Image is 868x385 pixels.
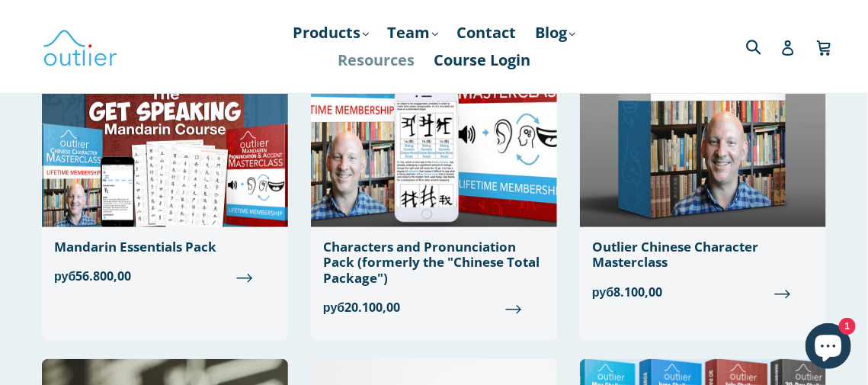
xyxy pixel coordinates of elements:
div: Mandarin Essentials Pack [54,239,276,255]
a: Products [286,19,376,47]
a: Team [380,19,446,47]
img: Outlier Linguistics [42,24,118,69]
span: руб56.800,00 [54,267,276,285]
a: Course Login [426,47,538,74]
div: Characters and Pronunciation Pack (formerly the "Chinese Total Package") [323,239,545,286]
span: руб20.100,00 [323,298,545,316]
a: Resources [330,47,422,74]
a: Blog [528,19,583,47]
inbox-online-store-chat: Shopify online store chat [801,323,856,373]
input: Search [742,30,784,62]
div: Outlier Chinese Character Masterclass [592,239,814,271]
span: руб8.100,00 [592,283,814,301]
a: Contact [450,19,524,47]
